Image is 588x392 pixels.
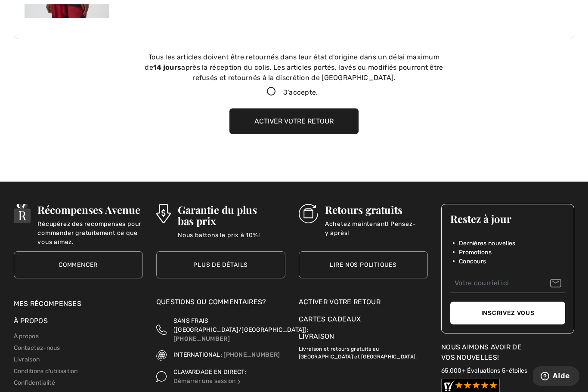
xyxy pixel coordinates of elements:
[14,316,143,330] div: À propos
[299,342,428,361] p: Livraison et retours gratuits au [GEOGRAPHIC_DATA] et [GEOGRAPHIC_DATA].
[236,379,242,385] img: Clavardage en direct
[14,367,78,375] a: Conditions d'utilisation
[14,204,31,223] img: Récompenses Avenue
[173,317,309,333] span: SANS FRAIS ([GEOGRAPHIC_DATA]/[GEOGRAPHIC_DATA]):
[156,316,167,343] img: Sans Frais (Canada/EU)
[14,299,82,308] a: Mes récompenses
[37,204,142,215] h3: Récompenses Avenue
[14,344,60,352] a: Contactez-nous
[299,314,428,324] a: Cartes Cadeaux
[223,351,280,358] a: [PHONE_NUMBER]
[441,342,575,363] div: Nous aimons avoir de vos nouvelles!
[143,52,445,83] div: Tous les articles doivent être retournés dans leur état d'origine dans un délai maximum de après ...
[533,366,579,388] iframe: Ouvre un widget dans lequel vous pouvez trouver plus d’informations
[37,219,142,237] p: Récupérez des recompenses pour commander gratuitement ce que vous aimez.
[450,274,566,293] input: Votre courriel ici
[14,251,143,278] a: Commencer
[325,204,428,215] h3: Retours gratuits
[14,356,40,363] a: Livraison
[325,219,428,237] p: Achetez maintenant! Pensez-y après!
[450,213,566,224] h3: Restez à jour
[299,297,428,307] a: Activer votre retour
[299,204,318,223] img: Retours gratuits
[156,367,167,386] img: Clavardage en direct
[156,350,167,361] img: International
[156,297,285,312] div: Questions ou commentaires?
[173,351,222,358] span: INTERNATIONAL:
[260,87,328,98] label: J'accepte.
[153,63,181,71] strong: 14 jours
[14,333,39,340] a: À propos
[156,204,171,223] img: Garantie du plus bas prix
[459,248,492,257] span: Promotions
[14,379,56,386] a: Confidentialité
[173,377,242,385] a: Démarrer une session
[441,367,528,374] a: 65,000+ Évaluations 5-étoiles
[229,108,359,134] button: Activer votre retour
[178,231,285,248] p: Nous battons le prix à 10%!
[173,368,246,376] span: CLAVARDAGE EN DIRECT:
[450,302,566,324] button: Inscrivez vous
[178,204,285,226] h3: Garantie du plus bas prix
[459,239,516,248] span: Dernières nouvelles
[156,251,285,278] a: Plus de détails
[299,251,428,278] a: Lire nos politiques
[299,332,334,340] a: Livraison
[173,335,230,343] a: [PHONE_NUMBER]
[459,257,486,266] span: Concours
